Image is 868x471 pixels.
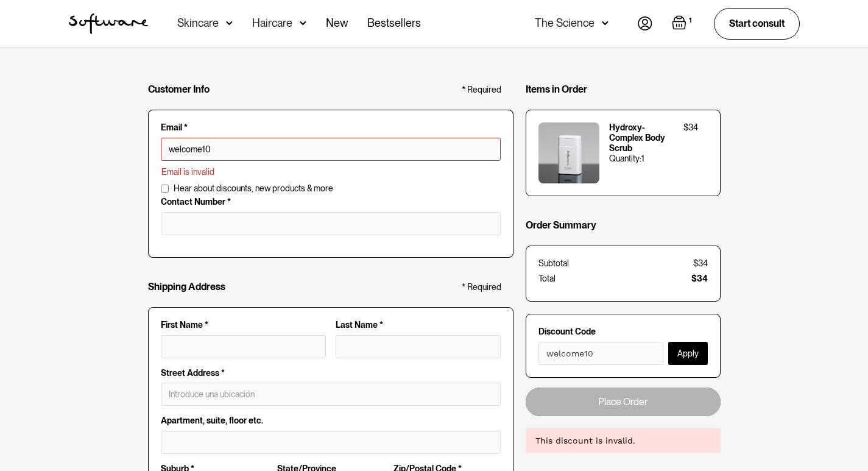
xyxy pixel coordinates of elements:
label: Discount Code [538,327,708,337]
div: * Required [462,282,501,292]
input: Hear about discounts, new products & more [161,185,169,193]
a: Open cart containing 1 items [672,15,694,32]
div: 1 [641,154,644,164]
div: 1 [686,15,694,26]
img: arrow down [226,17,233,29]
h4: Shipping Address [148,281,225,292]
div: This discount is invalid. [535,434,711,447]
input: Introduce una ubicación [161,383,501,406]
img: arrow down [300,17,306,29]
div: Hydroxy-Complex Body Scrub [609,122,674,153]
div: * Required [462,85,501,95]
div: Quantity: [609,154,641,164]
div: Skincare [177,17,219,29]
h4: Order Summary [526,219,596,231]
label: Email * [161,122,501,133]
label: Apartment, suite, floor etc. [161,416,501,426]
div: $34 [691,274,708,284]
h4: Customer Info [148,83,210,95]
h4: Items in Order [526,83,587,95]
span: Hear about discounts, new products & more [174,183,333,194]
div: Subtotal [538,258,569,269]
div: The Science [535,17,595,29]
label: First Name * [161,320,326,330]
img: arrow down [602,17,609,29]
a: home [69,13,148,34]
img: Software Logo [69,13,148,34]
button: Apply Discount [668,342,708,365]
div: Total [538,274,556,284]
div: Haircare [252,17,292,29]
a: Start consult [714,8,800,39]
label: Last Name * [336,320,501,330]
label: Contact Number * [161,197,501,207]
label: Street Address * [161,368,501,378]
p: Email is invalid [161,166,500,179]
div: $34 [683,122,698,133]
div: $34 [693,258,708,269]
